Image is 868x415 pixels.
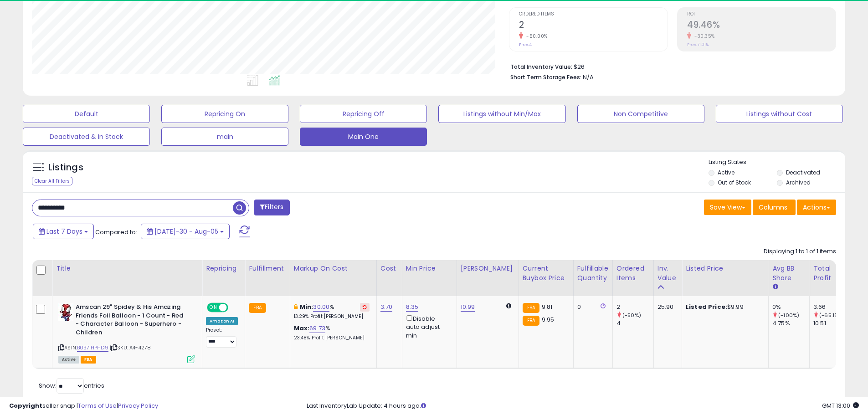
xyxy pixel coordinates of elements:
[616,303,653,311] div: 2
[686,303,761,311] div: $9.99
[39,381,104,390] span: Show: entries
[294,264,373,273] div: Markup on Cost
[813,319,850,328] div: 10.51
[786,169,820,176] label: Deactivated
[141,224,230,239] button: [DATE]-30 - Aug-05
[161,105,288,123] button: Repricing On
[380,302,393,312] a: 3.70
[294,303,370,320] div: %
[206,317,238,325] div: Amazon AI
[48,161,83,174] h5: Listings
[523,33,548,40] small: -50.00%
[438,105,565,123] button: Listings without Min/Max
[58,303,73,321] img: 41L-FRXC6qL._SL40_.jpg
[154,227,218,236] span: [DATE]-30 - Aug-05
[290,260,376,296] th: The percentage added to the cost of goods (COGS) that forms the calculator for Min & Max prices.
[778,312,799,319] small: (-100%)
[718,179,751,186] label: Out of Stock
[542,302,553,311] span: 9.81
[380,264,398,273] div: Cost
[406,264,453,273] div: Min Price
[294,313,370,320] p: 13.29% Profit [PERSON_NAME]
[687,12,836,17] span: ROI
[510,63,572,71] b: Total Inventory Value:
[753,200,796,215] button: Columns
[772,319,809,328] div: 4.75%
[76,303,186,339] b: Amscan 29" Spidey & His Amazing Friends Foil Balloon - 1 Count - Red - Character Balloon - Superh...
[772,264,806,283] div: Avg BB Share
[9,402,158,410] div: seller snap | |
[822,401,859,410] span: 2025-08-13 13:00 GMT
[772,303,809,311] div: 0%
[813,303,850,311] div: 3.66
[687,20,836,32] h2: 49.46%
[206,327,238,348] div: Preset:
[294,324,370,341] div: %
[622,312,641,319] small: (-50%)
[542,315,555,324] span: 9.95
[294,324,310,333] b: Max:
[33,224,94,239] button: Last 7 Days
[797,200,836,215] button: Actions
[300,128,427,146] button: Main One
[510,61,829,72] li: $26
[23,128,150,146] button: Deactivated & In Stock
[309,324,325,333] a: 69.73
[406,302,419,312] a: 8.35
[687,42,709,47] small: Prev: 71.01%
[46,227,82,236] span: Last 7 Days
[704,200,751,215] button: Save View
[32,177,72,185] div: Clear All Filters
[519,42,532,47] small: Prev: 4
[657,303,675,311] div: 25.90
[461,302,475,312] a: 10.99
[764,247,836,256] div: Displaying 1 to 1 of 1 items
[249,303,266,313] small: FBA
[686,302,727,311] b: Listed Price:
[406,313,450,340] div: Disable auto adjust min
[718,169,734,176] label: Active
[78,401,117,410] a: Terms of Use
[786,179,811,186] label: Archived
[77,344,108,352] a: B0B71HPHD9
[227,304,241,312] span: OFF
[95,228,137,236] span: Compared to:
[300,105,427,123] button: Repricing Off
[616,319,653,328] div: 4
[58,303,195,362] div: ASIN:
[56,264,198,273] div: Title
[81,356,96,364] span: FBA
[300,302,313,311] b: Min:
[249,264,286,273] div: Fulfillment
[307,402,859,410] div: Last InventoryLab Update: 4 hours ago.
[9,401,42,410] strong: Copyright
[118,401,158,410] a: Privacy Policy
[616,264,650,283] div: Ordered Items
[583,73,594,82] span: N/A
[523,264,570,283] div: Current Buybox Price
[577,105,704,123] button: Non Competitive
[813,264,847,283] div: Total Profit
[208,304,219,312] span: ON
[519,20,668,32] h2: 2
[577,264,609,283] div: Fulfillable Quantity
[23,105,150,123] button: Default
[313,302,329,312] a: 30.00
[709,158,845,167] p: Listing States:
[58,356,79,364] span: All listings currently available for purchase on Amazon
[691,33,715,40] small: -30.35%
[161,128,288,146] button: main
[206,264,241,273] div: Repricing
[519,12,668,17] span: Ordered Items
[772,283,778,291] small: Avg BB Share.
[461,264,515,273] div: [PERSON_NAME]
[510,73,581,81] b: Short Term Storage Fees:
[577,303,606,311] div: 0
[254,200,289,215] button: Filters
[294,335,370,341] p: 23.48% Profit [PERSON_NAME]
[759,203,787,212] span: Columns
[657,264,678,283] div: Inv. value
[523,316,539,326] small: FBA
[716,105,843,123] button: Listings without Cost
[110,344,151,351] span: | SKU: A4-4278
